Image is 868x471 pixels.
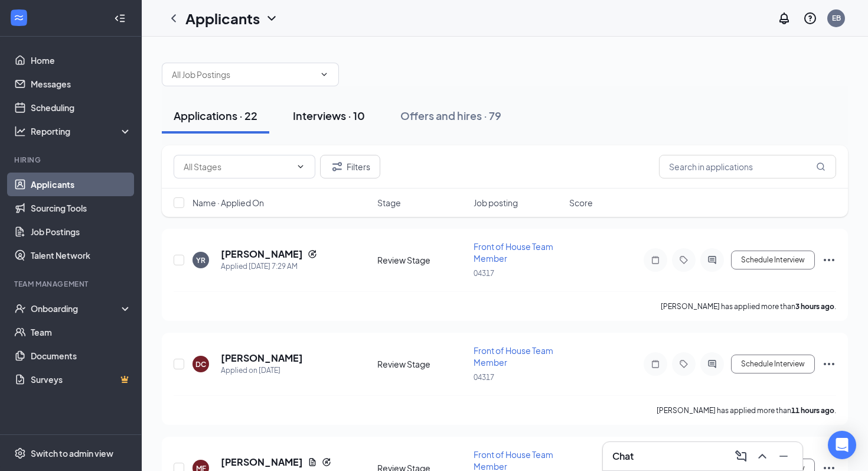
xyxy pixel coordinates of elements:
svg: WorkstreamLogo [13,12,25,24]
span: Front of House Team Member [474,345,553,368]
svg: ActiveChat [705,255,719,265]
div: Offers and hires · 79 [400,108,501,123]
button: Schedule Interview [731,251,815,269]
button: Filter Filters [320,155,380,178]
h5: [PERSON_NAME] [221,248,303,261]
a: Talent Network [31,243,132,267]
svg: Ellipses [822,357,836,371]
div: Onboarding [31,303,122,314]
p: [PERSON_NAME] has applied more than . [657,405,836,415]
input: Search in applications [659,155,836,178]
div: Applied on [DATE] [221,365,303,376]
svg: ComposeMessage [734,449,748,463]
div: DC [195,359,206,369]
svg: Tag [677,359,691,369]
svg: MagnifyingGlass [816,162,825,171]
svg: ChevronDown [319,70,329,79]
div: Reporting [31,125,132,137]
svg: ChevronDown [296,162,305,171]
div: Interviews · 10 [293,108,365,123]
b: 3 hours ago [795,302,834,311]
button: ComposeMessage [732,447,750,466]
span: 04317 [474,269,494,278]
div: Review Stage [377,254,466,266]
h1: Applicants [185,8,260,28]
div: YR [196,255,205,265]
svg: UserCheck [14,303,26,314]
span: Job posting [474,197,518,209]
svg: ChevronDown [265,11,279,25]
b: 11 hours ago [791,406,834,415]
a: SurveysCrown [31,368,132,391]
svg: Settings [14,447,26,459]
span: Name · Applied On [192,197,264,209]
svg: ActiveChat [705,359,719,369]
div: Applied [DATE] 7:29 AM [221,261,317,272]
div: Switch to admin view [31,447,113,459]
svg: Document [308,457,317,467]
input: All Job Postings [172,68,315,81]
svg: Notifications [777,11,791,25]
h5: [PERSON_NAME] [221,352,303,365]
button: Schedule Interview [731,355,815,373]
span: Score [569,197,593,209]
h5: [PERSON_NAME] [221,456,303,469]
a: Home [31,48,132,72]
h3: Chat [612,450,634,463]
svg: Reapply [322,457,331,467]
p: [PERSON_NAME] has applied more than . [661,301,836,311]
svg: ChevronUp [755,449,769,463]
svg: Collapse [114,12,126,24]
div: Open Intercom Messenger [828,431,856,459]
svg: Note [648,255,663,265]
svg: Note [648,359,663,369]
a: Messages [31,72,132,96]
span: 04317 [474,373,494,382]
a: Job Postings [31,220,132,243]
svg: Tag [677,255,691,265]
a: Documents [31,344,132,368]
div: EB [832,13,841,23]
a: Scheduling [31,96,132,119]
span: Stage [377,197,401,209]
span: Front of House Team Member [474,241,553,264]
div: Applications · 22 [174,108,257,123]
svg: QuestionInfo [803,11,817,25]
svg: Ellipses [822,253,836,267]
button: ChevronUp [753,447,772,466]
button: Minimize [774,447,793,466]
svg: Filter [330,160,344,174]
svg: Reapply [308,249,317,259]
a: Applicants [31,173,132,196]
a: Sourcing Tools [31,196,132,220]
svg: ChevronLeft [167,11,181,25]
div: Hiring [14,155,129,165]
div: Team Management [14,279,129,289]
svg: Minimize [776,449,791,463]
a: Team [31,320,132,344]
div: Review Stage [377,358,466,370]
input: All Stages [184,160,291,173]
svg: Analysis [14,125,26,137]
